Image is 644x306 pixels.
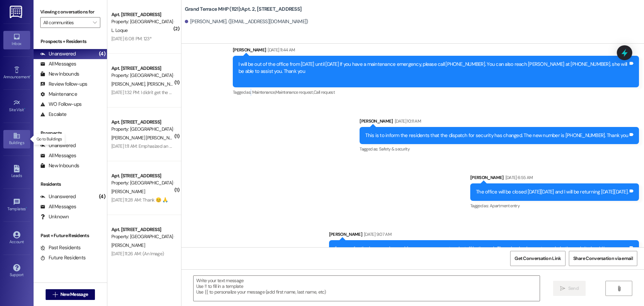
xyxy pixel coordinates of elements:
div: (4) [97,49,107,59]
div: [DATE] 6:55 AM [504,174,533,181]
span: [PERSON_NAME][GEOGRAPHIC_DATA] [147,81,223,87]
div: [PERSON_NAME] [329,231,639,240]
b: Grand Terrace MHP (1121): Apt. 2, [STREET_ADDRESS] [185,6,302,13]
div: Past Residents [40,244,81,251]
div: Property: [GEOGRAPHIC_DATA] (1126) [111,72,173,79]
i:  [93,20,97,25]
a: Support [3,262,30,280]
a: Leads [3,163,30,181]
div: Apt. [STREET_ADDRESS] [111,11,173,18]
div: Tagged as: [360,144,639,154]
input: All communities [43,17,90,28]
span: • [26,206,27,210]
i:  [616,286,622,291]
div: All Messages [40,203,76,210]
div: [PERSON_NAME]. ([EMAIL_ADDRESS][DOMAIN_NAME]) [185,18,308,25]
span: [PERSON_NAME] [111,81,147,87]
div: [DATE] 11:28 AM: Thank 😊 🙏 [111,197,168,203]
a: Inbox [3,31,30,49]
div: Tagged as: [470,201,639,211]
div: [DATE] 1:32 PM: I didn't get the attachment [111,89,192,95]
span: • [24,106,25,111]
button: Send [553,281,586,296]
div: New Inbounds [40,71,79,78]
p: Go to Buildings [37,136,62,142]
button: Share Conversation via email [569,251,637,266]
div: Apt. [STREET_ADDRESS] [111,119,173,126]
span: Get Conversation Link [515,255,561,262]
div: [DATE] 11:26 AM: (An Image) [111,251,164,257]
div: [PERSON_NAME] [233,46,639,56]
div: All Messages [40,152,76,159]
div: Prospects + Residents [34,38,107,45]
div: Apt. [STREET_ADDRESS] [111,226,173,233]
div: All Messages [40,60,76,68]
div: [DATE] 11:44 AM [266,46,295,53]
span: [PERSON_NAME] [111,242,145,248]
div: Residents [34,181,107,188]
a: Buildings [3,130,30,148]
span: Safety & security [379,146,410,152]
a: Site Visit • [3,97,30,115]
div: Tagged as: [233,87,639,97]
div: Review follow-ups [40,81,87,88]
div: [DATE] 10:11 AM [393,118,421,125]
i:  [53,292,58,297]
button: New Message [46,289,95,300]
span: L. Loque [111,27,127,33]
div: [PERSON_NAME] [360,118,639,127]
span: [PERSON_NAME] [111,188,145,194]
span: Maintenance , [252,89,275,95]
div: The office will be closed [DATE][DATE] and I will be returning [DATE][DATE]. [476,188,628,195]
span: • [30,74,31,78]
div: Past + Future Residents [34,232,107,239]
i:  [560,286,565,291]
div: Future Residents [40,254,86,261]
div: Apt. [STREET_ADDRESS] [111,172,173,179]
div: [PERSON_NAME] [470,174,639,183]
div: New Inbounds [40,162,79,169]
div: I will be out of the office from [DATE] until [DATE] If you have a maintenance emergency, please ... [238,61,628,82]
img: ResiDesk Logo [10,6,23,18]
div: Prospects [34,130,107,137]
div: Apt. [STREET_ADDRESS] [111,65,173,72]
div: Property: [GEOGRAPHIC_DATA] (1126) [111,233,173,240]
div: WO Follow-ups [40,101,82,108]
div: Unanswered [40,50,76,57]
div: I'm sorry for the inconvenience , it's an emergency water shutoff in the park. There is a broken ... [335,245,629,252]
span: New Message [60,291,88,298]
div: Property: [GEOGRAPHIC_DATA] (1126) [111,179,173,186]
span: Share Conversation via email [573,255,633,262]
div: Unanswered [40,193,76,200]
div: [DATE] 9:07 AM [362,231,391,238]
div: Unanswered [40,142,76,149]
div: [DATE] 1:11 AM: Emphasized an attachment [111,143,192,149]
span: Apartment entry [490,203,520,209]
div: Unknown [40,213,69,220]
div: (4) [97,191,107,202]
div: This is to inform the residents that the dispatch for security has changed. The new number is [PH... [365,132,628,139]
a: Templates • [3,196,30,214]
label: Viewing conversations for [40,7,100,17]
span: Send [568,285,579,292]
button: Get Conversation Link [510,251,565,266]
a: Account [3,229,30,247]
span: [PERSON_NAME] [PERSON_NAME] [111,135,179,141]
div: Property: [GEOGRAPHIC_DATA] (1126) [111,18,173,25]
span: Maintenance request , [275,89,314,95]
div: Property: [GEOGRAPHIC_DATA] (1126) [111,126,173,133]
div: Maintenance [40,91,77,98]
span: Call request [314,89,335,95]
div: Escalate [40,111,66,118]
div: [DATE] 6:08 PM: 123* [111,36,152,42]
